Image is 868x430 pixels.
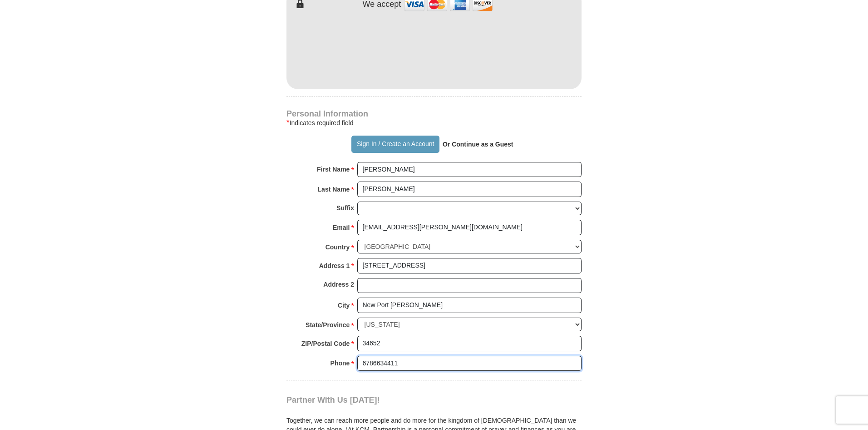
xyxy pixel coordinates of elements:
strong: State/Province [306,319,350,331]
strong: Email [333,221,350,234]
div: Indicates required field [286,117,582,128]
strong: Last Name [318,183,350,196]
strong: Country [325,241,350,253]
h4: Personal Information [286,110,582,117]
strong: ZIP/Postal Code [301,337,350,350]
strong: Address 2 [323,278,354,291]
strong: Suffix [336,202,354,214]
strong: Address 1 [319,259,350,272]
strong: First Name [317,163,350,176]
strong: City [338,299,350,312]
span: Partner With Us [DATE]! [286,395,380,405]
strong: Phone [330,357,350,369]
strong: Or Continue as a Guest [443,141,513,148]
button: Sign In / Create an Account [351,136,439,153]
